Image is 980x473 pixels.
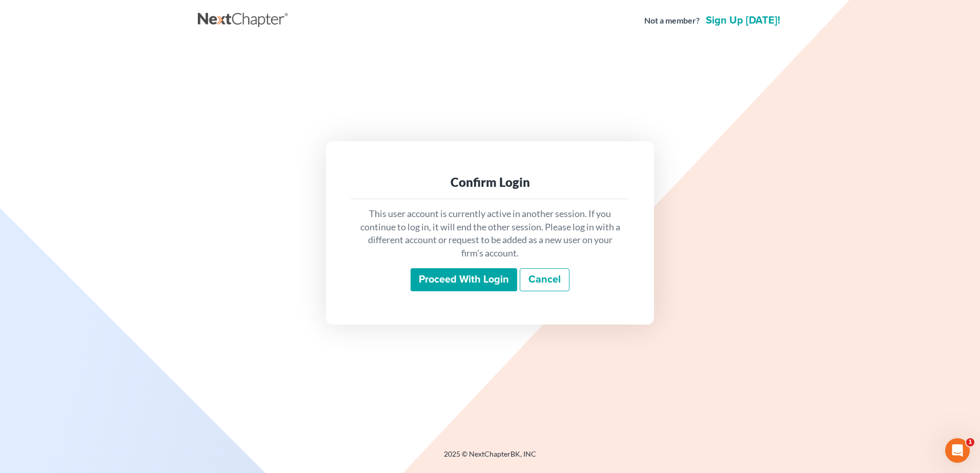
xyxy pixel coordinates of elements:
[644,15,700,27] strong: Not a member?
[945,438,970,463] iframe: Intercom live chat
[359,174,621,190] div: Confirm Login
[520,268,569,292] a: Cancel
[966,438,974,446] span: 1
[359,207,621,260] p: This user account is currently active in another session. If you continue to log in, it will end ...
[198,449,782,467] div: 2025 © NextChapterBK, INC
[704,15,782,26] a: Sign up [DATE]!
[411,268,517,292] input: Proceed with login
